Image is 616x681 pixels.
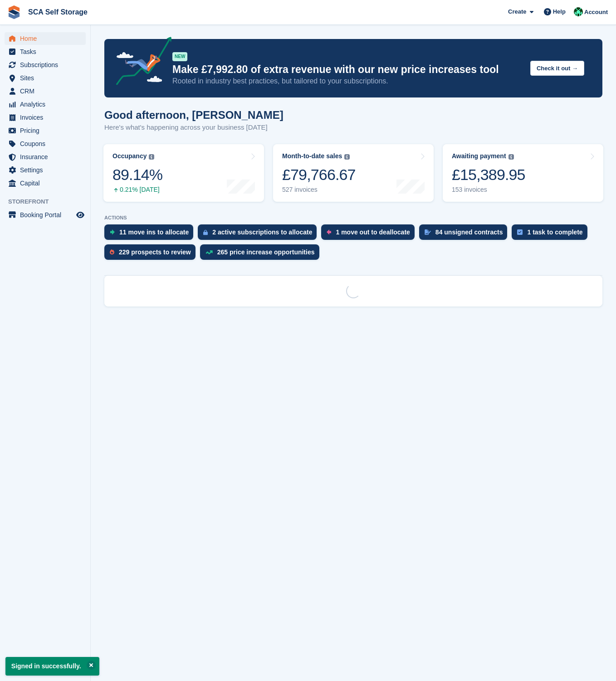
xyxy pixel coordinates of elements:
[212,229,312,236] div: 2 active subscriptions to allocate
[217,248,315,256] div: 265 price increase opportunities
[149,154,154,160] img: icon-info-grey-7440780725fd019a000dd9b08b2336e03edf1995a4989e88bcd33f0948082b44.svg
[336,229,410,236] div: 1 move out to deallocate
[282,152,342,160] div: Month-to-date sales
[20,209,74,221] span: Booking Portal
[553,7,566,16] span: Help
[5,209,86,221] a: menu
[282,186,356,194] div: 527 invoices
[5,657,99,676] p: Signed in successfully.
[24,5,91,19] a: SCA Self Storage
[20,111,74,124] span: Invoices
[7,5,21,19] img: stora-icon-8386f47178a22dfd0bd8f6a31ec36ba5ce8667c1dd55bd0f319d3a0aa187defe.svg
[112,186,162,194] div: 0.21% [DATE]
[5,111,86,124] a: menu
[5,151,86,163] a: menu
[452,186,525,194] div: 153 invoices
[419,224,512,244] a: 84 unsigned contracts
[282,165,356,184] div: £79,766.67
[112,152,147,160] div: Occupancy
[5,137,86,150] a: menu
[20,32,74,45] span: Home
[20,72,74,84] span: Sites
[104,109,284,121] h1: Good afternoon, [PERSON_NAME]
[5,177,86,190] a: menu
[584,8,608,17] span: Account
[104,224,198,244] a: 11 move ins to allocate
[321,224,419,244] a: 1 move out to deallocate
[20,58,74,71] span: Subscriptions
[203,229,208,235] img: active_subscription_to_allocate_icon-d502201f5373d7db506a760aba3b589e785aa758c864c3986d89f69b8ff3...
[104,122,284,133] p: Here's what's happening across your business [DATE]
[200,244,324,264] a: 265 price increase opportunities
[443,144,603,202] a: Awaiting payment £15,389.95 153 invoices
[104,215,602,221] p: ACTIONS
[20,124,74,137] span: Pricing
[435,229,503,236] div: 84 unsigned contracts
[172,63,523,76] p: Make £7,992.80 of extra revenue with our new price increases tool
[172,52,187,61] div: NEW
[5,124,86,137] a: menu
[110,249,114,255] img: prospect-51fa495bee0391a8d652442698ab0144808aea92771e9ea1ae160a38d050c398.svg
[205,250,213,254] img: price_increase_opportunities-93ffe204e8149a01c8c9dc8f82e8f89637d9d84a8eef4429ea346261dce0b2c0.svg
[172,76,523,86] p: Rooted in industry best practices, but tailored to your subscriptions.
[512,224,592,244] a: 1 task to complete
[452,165,525,184] div: £15,389.95
[508,7,526,16] span: Create
[20,137,74,150] span: Coupons
[103,144,264,202] a: Occupancy 89.14% 0.21% [DATE]
[112,165,162,184] div: 89.14%
[119,248,191,256] div: 229 prospects to review
[517,229,523,235] img: task-75834270c22a3079a89374b754ae025e5fb1db73e45f91037f5363f120a921f8.svg
[508,154,514,160] img: icon-info-grey-7440780725fd019a000dd9b08b2336e03edf1995a4989e88bcd33f0948082b44.svg
[20,45,74,58] span: Tasks
[344,154,350,160] img: icon-info-grey-7440780725fd019a000dd9b08b2336e03edf1995a4989e88bcd33f0948082b44.svg
[5,32,86,45] a: menu
[5,72,86,84] a: menu
[119,229,189,236] div: 11 move ins to allocate
[5,58,86,71] a: menu
[20,151,74,163] span: Insurance
[327,229,331,235] img: move_outs_to_deallocate_icon-f764333ba52eb49d3ac5e1228854f67142a1ed5810a6f6cc68b1a99e826820c5.svg
[452,152,506,160] div: Awaiting payment
[273,144,434,202] a: Month-to-date sales £79,766.67 527 invoices
[574,7,583,16] img: Ross Chapman
[527,229,582,236] div: 1 task to complete
[8,197,90,206] span: Storefront
[20,98,74,111] span: Analytics
[104,244,200,264] a: 229 prospects to review
[20,85,74,97] span: CRM
[5,45,86,58] a: menu
[110,229,115,235] img: move_ins_to_allocate_icon-fdf77a2bb77ea45bf5b3d319d69a93e2d87916cf1d5bf7949dd705db3b84f3ca.svg
[75,209,86,220] a: Preview store
[108,37,172,88] img: price-adjustments-announcement-icon-8257ccfd72463d97f412b2fc003d46551f7dbcb40ab6d574587a9cd5c0d94...
[20,177,74,190] span: Capital
[5,164,86,176] a: menu
[20,164,74,176] span: Settings
[5,85,86,97] a: menu
[5,98,86,111] a: menu
[425,229,431,235] img: contract_signature_icon-13c848040528278c33f63329250d36e43548de30e8caae1d1a13099fd9432cc5.svg
[198,224,321,244] a: 2 active subscriptions to allocate
[530,61,584,76] button: Check it out →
